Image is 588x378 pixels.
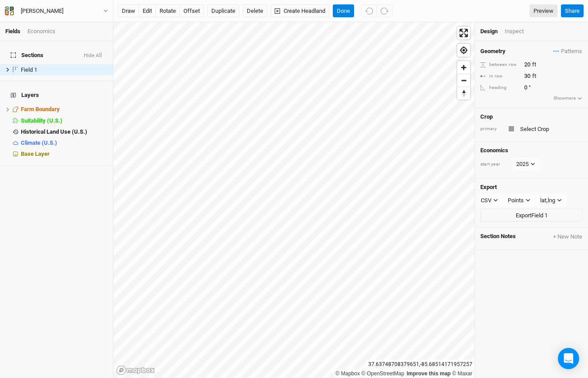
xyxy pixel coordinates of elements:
[21,117,62,124] span: Suitability (U.S.)
[116,365,155,375] a: Mapbox logo
[553,233,583,241] button: + New Note
[553,46,583,56] button: Patterns
[113,22,475,378] canvas: Map
[11,52,43,59] span: Sections
[21,139,57,146] span: Climate (U.S.)
[505,27,536,35] div: Inspect
[480,85,519,91] div: heading
[480,126,502,132] div: primary
[407,370,451,377] a: Improve this map
[21,150,108,158] div: Base Layer
[179,4,204,18] button: offset
[21,106,108,113] div: Farm Boundary
[21,7,63,15] div: [PERSON_NAME]
[480,147,583,154] h4: Economics
[21,139,108,147] div: Climate (U.S.)
[480,73,519,80] div: in row
[362,370,405,377] a: OpenStreetMap
[558,348,579,369] div: Open Intercom Messenger
[83,53,102,59] button: Hide All
[21,150,50,157] span: Base Layer
[536,194,566,207] button: lat,lng
[21,128,108,135] div: Historical Land Use (U.S.)
[156,4,180,18] button: rotate
[243,4,267,18] button: Delete
[457,74,470,87] button: Zoom out
[333,4,354,18] button: Done
[540,196,555,205] div: lat,lng
[553,94,583,102] button: Showmore
[480,161,511,168] div: start year
[477,194,502,207] button: CSV
[553,47,582,56] span: Patterns
[21,66,108,73] div: Field 1
[366,360,475,369] div: 37.63748708379651 , -85.68514171957257
[457,87,470,100] span: Reset bearing to north
[21,66,37,73] span: Field 1
[21,128,87,135] span: Historical Land Use (U.S.)
[207,4,239,18] button: Duplicate
[5,28,20,35] a: Fields
[561,4,584,18] button: Share
[139,4,156,18] button: edit
[21,7,63,15] div: Cody Gibbons
[481,196,491,205] div: CSV
[530,4,557,18] a: Preview
[457,61,470,74] button: Zoom in
[457,87,470,100] button: Reset bearing to north
[480,113,493,120] h4: Crop
[457,27,470,39] button: Enter fullscreen
[452,370,472,377] a: Maxar
[21,117,108,124] div: Suitability (U.S.)
[5,86,108,104] h4: Layers
[480,209,583,222] button: ExportField 1
[377,4,393,18] button: Redo (^Z)
[518,123,583,134] input: Select Crop
[480,184,583,191] h4: Export
[512,158,539,171] button: 2025
[4,6,109,16] button: [PERSON_NAME]
[480,27,498,35] div: Design
[504,194,534,207] button: Points
[27,27,55,35] div: Economics
[335,370,360,377] a: Mapbox
[361,4,377,18] button: Undo (^z)
[508,196,524,205] div: Points
[271,4,329,18] button: Create Headland
[118,4,139,18] button: draw
[457,44,470,57] button: Find my location
[480,62,519,68] div: between row
[480,48,506,55] h4: Geometry
[21,106,60,112] span: Farm Boundary
[480,233,516,241] span: Section Notes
